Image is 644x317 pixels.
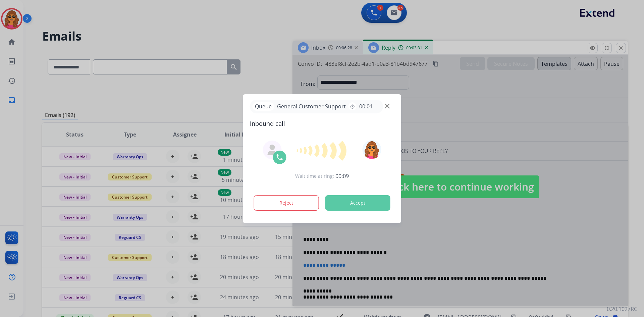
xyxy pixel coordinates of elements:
[359,102,373,110] span: 00:01
[295,173,334,179] span: Wait time at ring:
[254,195,319,211] button: Reject
[325,195,390,211] button: Accept
[607,305,637,313] p: 0.20.1027RC
[335,172,349,180] span: 00:09
[276,153,284,161] img: call-icon
[350,104,355,109] mat-icon: timer
[385,103,390,108] img: close-button
[362,140,381,159] img: avatar
[250,119,394,128] span: Inbound call
[267,145,278,155] img: agent-avatar
[274,102,348,110] span: General Customer Support
[253,102,274,111] p: Queue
